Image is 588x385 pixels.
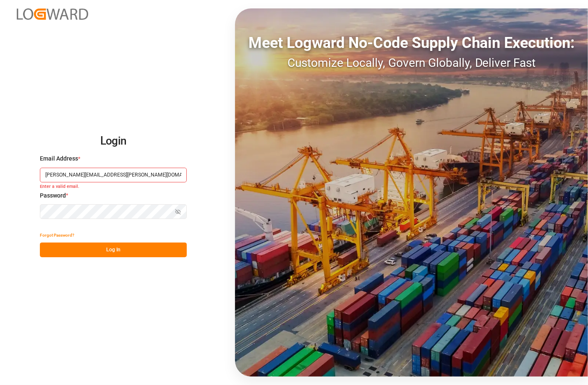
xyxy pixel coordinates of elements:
[40,243,187,257] button: Log In
[235,54,588,72] div: Customize Locally, Govern Globally, Deliver Fast
[40,154,78,163] span: Email Address
[40,228,74,243] button: Forgot Password?
[17,8,88,20] img: Logward_new_orange.png
[40,184,187,191] small: Enter a valid email.
[40,191,66,200] span: Password
[40,168,187,182] input: Enter your email
[40,128,187,155] h2: Login
[235,32,588,54] div: Meet Logward No-Code Supply Chain Execution:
